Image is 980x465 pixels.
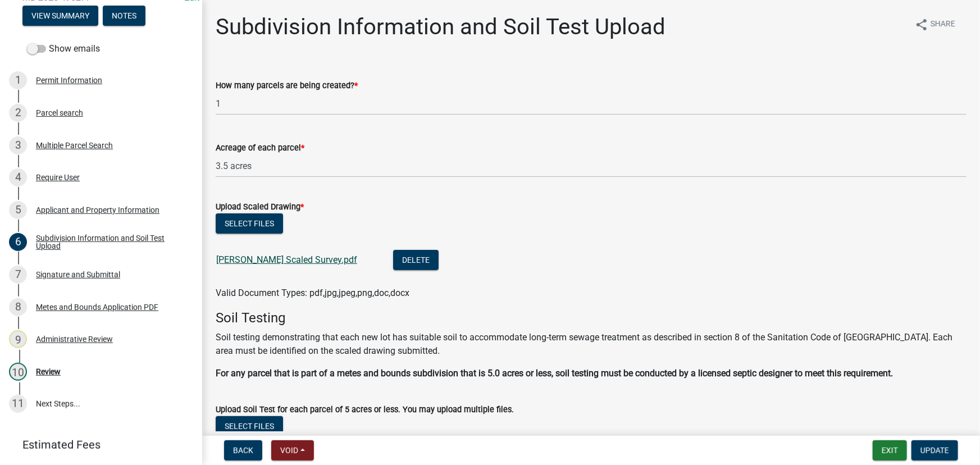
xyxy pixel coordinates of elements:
[915,18,928,31] i: share
[920,446,949,455] span: Update
[216,406,514,414] label: Upload Soil Test for each parcel of 5 acres or less. You may upload multiple files.
[216,254,357,265] a: [PERSON_NAME] Scaled Survey.pdf
[103,12,145,21] wm-modal-confirm: Notes
[224,440,262,461] button: Back
[216,310,967,326] h4: Soil Testing
[216,203,304,211] label: Upload Scaled Drawing
[27,42,100,56] label: Show emails
[9,136,27,154] div: 3
[906,13,964,35] button: shareShare
[36,174,80,181] div: Require User
[36,303,158,311] div: Metes and Bounds Application PDF
[216,288,409,298] span: Valid Document Types: pdf,jpg,jpeg,png,doc,docx
[36,335,113,343] div: Administrative Review
[216,368,893,379] strong: For any parcel that is part of a metes and bounds subdivision that is 5.0 acres or less, soil tes...
[9,434,184,456] a: Estimated Fees
[36,76,102,84] div: Permit Information
[9,395,27,413] div: 11
[36,142,113,149] div: Multiple Parcel Search
[216,13,666,40] h1: Subdivision Information and Soil Test Upload
[9,363,27,381] div: 10
[216,82,358,90] label: How many parcels are being created?
[271,440,314,461] button: Void
[103,6,145,26] button: Notes
[9,201,27,219] div: 5
[36,271,120,279] div: Signature and Submittal
[36,206,159,214] div: Applicant and Property Information
[36,234,184,250] div: Subdivision Information and Soil Test Upload
[233,446,253,455] span: Back
[9,298,27,316] div: 8
[9,233,27,251] div: 6
[216,144,304,152] label: Acreage of each parcel
[393,256,439,266] wm-modal-confirm: Delete Document
[216,213,283,234] button: Select files
[280,446,298,455] span: Void
[216,416,283,436] button: Select files
[873,440,907,461] button: Exit
[9,168,27,186] div: 4
[22,12,98,21] wm-modal-confirm: Summary
[22,6,98,26] button: View Summary
[216,331,967,358] p: Soil testing demonstrating that each new lot has suitable soil to accommodate long-term sewage tr...
[9,71,27,89] div: 1
[931,18,955,31] span: Share
[393,250,439,270] button: Delete
[911,440,958,461] button: Update
[9,266,27,284] div: 7
[9,104,27,122] div: 2
[36,368,61,376] div: Review
[36,109,83,117] div: Parcel search
[9,330,27,348] div: 9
